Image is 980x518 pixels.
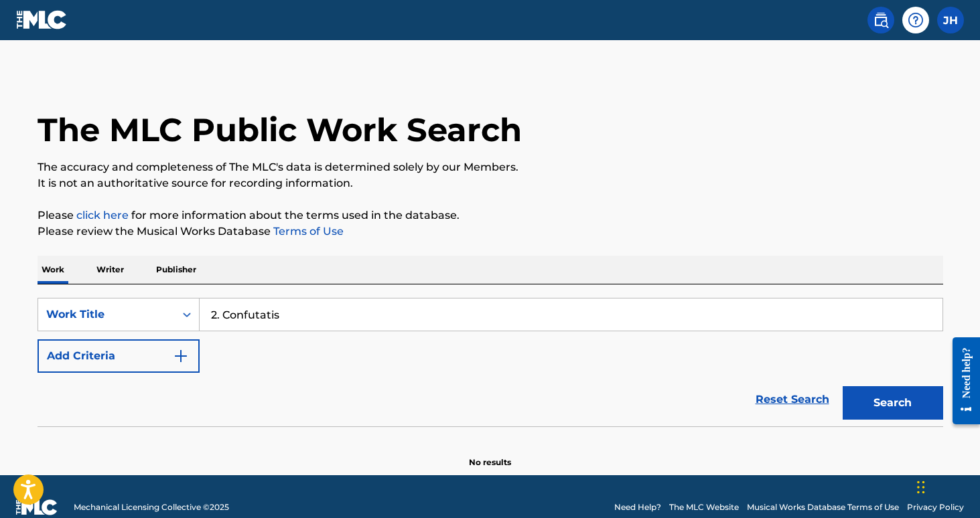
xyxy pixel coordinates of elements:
div: User Menu [937,7,964,33]
img: help [908,12,924,28]
img: MLC Logo [16,10,68,29]
p: Please review the Musical Works Database [38,224,943,240]
img: 9d2ae6d4665cec9f34b9.svg [173,348,189,364]
a: The MLC Website [669,501,739,513]
iframe: Chat Widget [913,454,980,518]
a: Need Help? [614,501,661,513]
img: search [873,12,889,28]
div: Drag [917,467,925,507]
a: click here [76,209,129,222]
p: Publisher [152,256,200,284]
iframe: Resource Center [942,326,980,436]
p: No results [469,440,511,468]
form: Search Form [38,298,943,426]
h1: The MLC Public Work Search [38,110,522,150]
span: Mechanical Licensing Collective © 2025 [74,501,229,513]
a: Privacy Policy [907,501,964,513]
p: Please for more information about the terms used in the database. [38,207,943,224]
a: Terms of Use [271,225,344,238]
button: Add Criteria [38,339,200,373]
p: Writer [92,256,128,284]
a: Musical Works Database Terms of Use [747,501,899,513]
a: Reset Search [749,385,836,414]
p: Work [38,256,68,284]
button: Search [843,386,943,420]
p: It is not an authoritative source for recording information. [38,175,943,191]
img: logo [16,499,58,515]
div: Work Title [46,307,167,323]
p: The accuracy and completeness of The MLC's data is determined solely by our Members. [38,159,943,175]
div: Help [902,7,929,33]
a: Public Search [867,7,894,33]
